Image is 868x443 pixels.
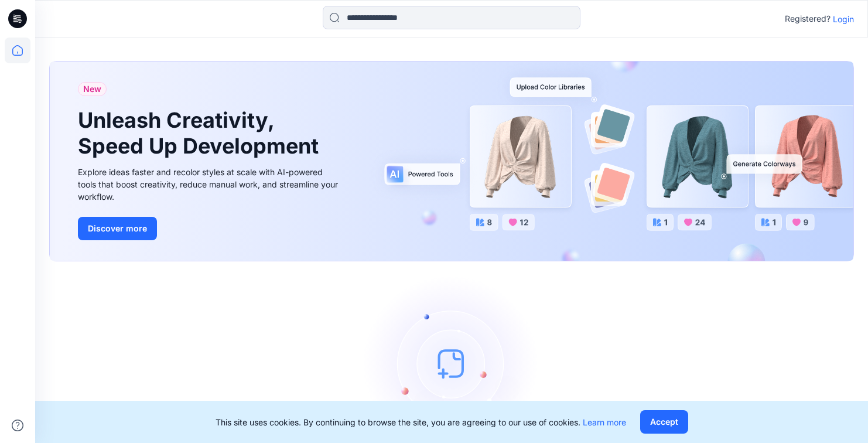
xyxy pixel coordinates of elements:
h1: Unleash Creativity, Speed Up Development [78,108,324,158]
p: This site uses cookies. By continuing to browse the site, you are agreeing to our use of cookies. [216,416,626,428]
span: New [83,82,101,96]
p: Registered? [785,12,831,26]
div: Explore ideas faster and recolor styles at scale with AI-powered tools that boost creativity, red... [78,166,341,203]
p: Login [833,13,854,25]
a: Learn more [583,417,626,427]
button: Discover more [78,217,157,240]
button: Accept [640,410,688,434]
a: Discover more [78,217,341,240]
